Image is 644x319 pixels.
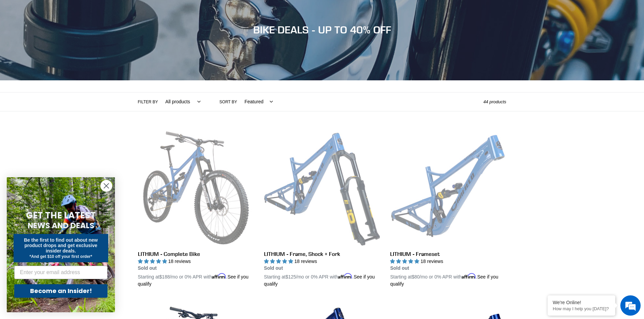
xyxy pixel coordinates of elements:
[100,180,112,192] button: Close dialog
[553,306,610,311] p: How may I help you today?
[28,220,94,231] span: NEWS AND DEALS
[253,24,391,36] span: BIKE DEALS - UP TO 40% OFF
[483,99,506,104] span: 44 products
[138,99,158,105] label: Filter by
[29,254,92,259] span: *And get $10 off your first order*
[14,284,108,298] button: Become an Insider!
[14,266,108,279] input: Enter your email address
[553,300,610,305] div: We're Online!
[219,99,237,105] label: Sort by
[24,237,98,254] span: Be the first to find out about new product drops and get exclusive insider deals.
[26,209,96,221] span: GET THE LATEST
